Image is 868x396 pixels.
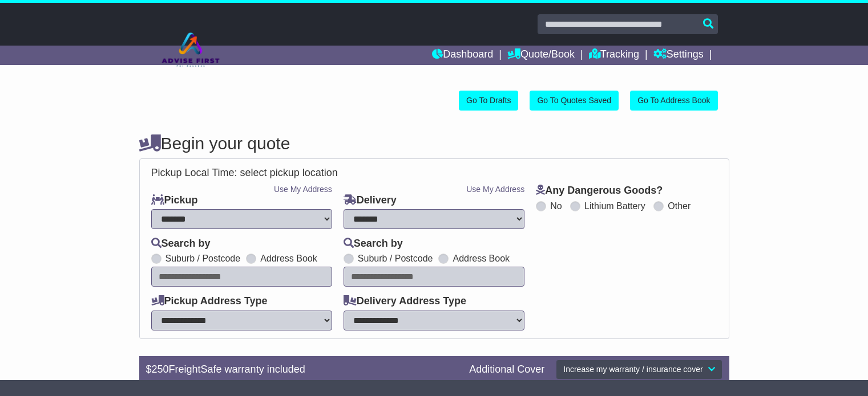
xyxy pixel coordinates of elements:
[507,46,575,65] a: Quote/Book
[240,167,338,178] span: select pickup location
[344,238,403,250] label: Search by
[668,201,691,211] label: Other
[466,185,524,194] a: Use My Address
[530,91,619,111] a: Go To Quotes Saved
[274,185,332,194] a: Use My Address
[630,91,717,111] a: Go To Address Book
[152,364,169,375] span: 250
[140,364,464,376] div: $ FreightSafe warranty included
[139,134,729,153] h4: Begin your quote
[556,360,722,379] button: Increase my warranty / insurance cover
[344,295,466,308] label: Delivery Address Type
[459,91,518,111] a: Go To Drafts
[550,201,562,211] label: No
[563,365,703,374] span: Increase my warranty / insurance cover
[165,253,241,264] label: Suburb / Postcode
[584,201,645,211] label: Lithium Battery
[358,253,433,264] label: Suburb / Postcode
[146,167,723,179] div: Pickup Local Time:
[453,253,510,264] label: Address Book
[589,46,639,65] a: Tracking
[536,185,663,197] label: Any Dangerous Goods?
[151,238,211,250] label: Search by
[653,46,704,65] a: Settings
[344,194,397,207] label: Delivery
[463,364,550,376] div: Additional Cover
[432,46,493,65] a: Dashboard
[151,194,198,207] label: Pickup
[260,253,317,264] label: Address Book
[151,295,268,308] label: Pickup Address Type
